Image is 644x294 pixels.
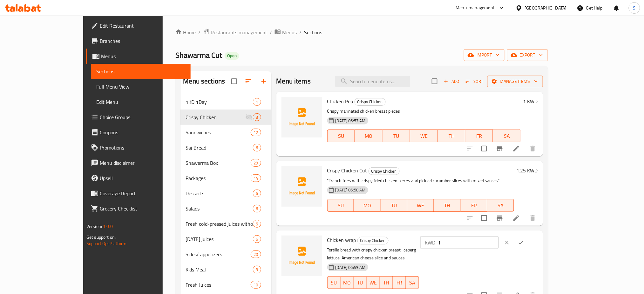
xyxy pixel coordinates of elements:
span: SA [409,278,417,287]
span: Crispy Chicken Cut [327,166,367,175]
div: Fresh Juices10 [180,277,271,292]
p: Tortilla bread with crispy chicken breast, iceberg lettuce, American cheese slice and sauces [327,246,419,262]
div: Sandwiches12 [180,125,271,140]
span: Menu disclaimer [100,159,186,167]
div: Open [225,52,239,60]
div: items [253,113,261,121]
span: Upsell [100,174,186,182]
span: Packages [186,174,251,182]
span: Edit Restaurant [100,22,186,30]
span: Select to update [478,142,491,155]
span: Fresh Juices [186,281,251,289]
div: items [253,98,261,106]
h6: 1.25 KWD [517,166,538,175]
span: export [512,51,543,59]
div: Fresh cold-pressed juices without sugar5 [180,216,271,231]
span: SU [330,278,338,287]
div: items [251,281,261,289]
span: [DATE] 06:57 AM [333,118,368,124]
span: Menus [101,52,186,60]
span: Desserts [186,190,253,197]
span: Version: [86,222,102,231]
button: clear [500,236,514,250]
span: Salads [186,205,253,212]
a: Choice Groups [86,110,191,125]
button: TU [354,276,367,289]
span: Promotions [100,144,186,151]
button: Sort [464,77,485,86]
button: SA [493,130,521,142]
span: TU [383,201,405,210]
div: Sides/ appetizers [186,251,251,258]
div: Saj Bread6 [180,140,271,155]
span: Manage items [492,77,538,85]
span: Crispy Chicken [355,98,385,105]
span: Fresh cold-pressed juices without sugar [186,220,253,228]
button: FR [461,199,487,212]
a: Menus [275,28,297,37]
span: S [633,4,636,11]
button: MO [341,276,354,289]
li: / [198,29,200,36]
span: Sort items [462,77,487,86]
a: Promotions [86,140,191,155]
div: Crispy Chicken3 [180,110,271,125]
span: [DATE] 06:59 AM [333,264,368,271]
span: 1 [253,99,261,105]
span: Sort [466,78,483,85]
a: Edit menu item [512,214,520,222]
button: Manage items [487,76,543,87]
div: [DATE] juices6 [180,231,271,247]
span: SA [490,201,512,210]
div: Salads6 [180,201,271,216]
button: SA [487,199,514,212]
span: [DATE] juices [186,235,253,243]
input: Please enter price [438,236,499,249]
button: TH [380,276,393,289]
div: items [251,129,261,136]
button: TH [434,199,461,212]
span: Full Menu View [96,83,186,90]
span: 6 [253,236,261,242]
a: Branches [86,33,191,49]
p: KWD [425,239,435,246]
span: Select all sections [227,75,241,88]
a: Edit menu item [512,145,520,152]
span: Menus [282,29,297,36]
span: SA [496,131,518,141]
button: Branch-specific-item [492,141,507,156]
div: 1KD 1Day1 [180,94,271,110]
h2: Menu items [276,77,311,86]
div: Crispy Chicken [369,167,400,175]
button: Add section [256,74,271,89]
span: Select section [428,75,441,88]
span: Sort sections [241,74,256,89]
li: / [299,29,302,36]
span: Kids Meal [186,266,253,273]
a: Edit Menu [91,94,191,110]
input: search [335,76,410,87]
span: SU [330,201,352,210]
div: Kids Meal3 [180,262,271,277]
span: Crispy Chicken [186,113,245,121]
span: 6 [253,190,261,197]
a: Restaurants management [203,28,267,37]
span: Shawerma Box [186,159,251,167]
button: TU [383,130,410,142]
span: 1KD 1Day [186,98,253,106]
button: SU [327,199,354,212]
p: "French fries with crispy fried chicken pieces and pickled cucumber slices with mixed sauces" [327,177,514,185]
div: Sandwiches [186,129,251,136]
a: Coverage Report [86,186,191,201]
button: delete [525,141,540,156]
div: items [251,159,261,167]
span: Crispy Chicken [358,237,388,244]
button: Add [441,77,462,86]
li: / [270,29,272,36]
span: Open [225,53,239,58]
span: WE [413,131,435,141]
